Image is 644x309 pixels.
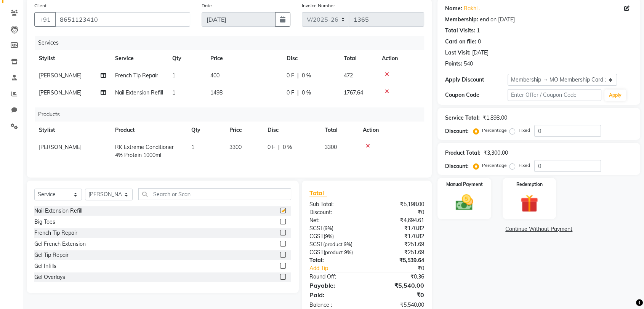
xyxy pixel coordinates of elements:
[325,225,332,231] span: 9%
[445,27,475,35] div: Total Visits:
[302,72,311,80] span: 0 %
[304,281,367,290] div: Payable:
[302,2,335,9] label: Invoice Number
[309,241,323,248] span: SGST
[304,224,367,232] div: ( )
[518,162,530,169] label: Fixed
[172,89,175,96] span: 1
[225,122,263,139] th: Price
[367,248,430,256] div: ₹251.69
[34,2,46,9] label: Client
[282,50,339,67] th: Disc
[268,143,275,151] span: 0 F
[450,192,479,213] img: _cash.svg
[191,144,194,150] span: 1
[34,218,55,226] div: Big Toes
[464,60,473,68] div: 540
[484,149,508,157] div: ₹3,300.00
[115,144,174,159] span: RK Extreme Conditioner 4% Protein 1000ml
[115,72,158,79] span: French Tip Repair
[168,50,206,67] th: Qty
[309,233,324,240] span: CGST
[445,5,462,13] div: Name:
[344,72,353,79] span: 472
[367,200,430,208] div: ₹5,198.00
[304,264,377,272] a: Add Tip
[515,192,543,215] img: _gift.svg
[464,5,480,13] a: Rakhi .
[302,89,311,97] span: 0 %
[482,127,506,134] label: Percentage
[367,224,430,232] div: ₹170.82
[367,208,430,216] div: ₹0
[278,143,280,151] span: |
[34,207,82,215] div: Nail Extension Refill
[34,122,111,139] th: Stylist
[138,188,291,200] input: Search or Scan
[446,181,483,188] label: Manual Payment
[367,273,430,281] div: ₹0.36
[39,89,82,96] span: [PERSON_NAME]
[304,200,367,208] div: Sub Total:
[344,241,351,247] span: 9%
[304,256,367,264] div: Total:
[445,38,476,46] div: Card on file:
[283,143,292,151] span: 0 %
[478,38,481,46] div: 0
[325,144,337,150] span: 3300
[445,149,481,157] div: Product Total:
[445,16,478,24] div: Membership:
[304,273,367,281] div: Round Off:
[472,49,489,57] div: [DATE]
[304,232,367,240] div: ( )
[34,240,86,248] div: Gel French Extension
[377,264,430,272] div: ₹0
[34,12,56,27] button: +91
[187,122,225,139] th: Qty
[445,114,480,122] div: Service Total:
[202,2,212,9] label: Date
[325,249,343,255] span: product
[445,49,471,57] div: Last Visit:
[229,144,242,150] span: 3300
[287,72,294,80] span: 0 F
[344,89,363,96] span: 1767.64
[34,273,65,281] div: Gel Overlays
[508,89,601,101] input: Enter Offer / Coupon Code
[304,208,367,216] div: Discount:
[111,122,187,139] th: Product
[439,225,639,233] a: Continue Without Payment
[35,36,430,50] div: Services
[367,290,430,299] div: ₹0
[210,89,223,96] span: 1498
[516,181,542,188] label: Redemption
[325,241,343,247] span: product
[115,89,163,96] span: Nail Extension Refill
[483,114,507,122] div: ₹1,898.00
[55,12,190,27] input: Search by Name/Mobile/Email/Code
[445,91,508,99] div: Coupon Code
[367,240,430,248] div: ₹251.69
[172,72,175,79] span: 1
[111,50,168,67] th: Service
[304,240,367,248] div: ( )
[445,162,469,170] div: Discount:
[518,127,530,134] label: Fixed
[39,72,82,79] span: [PERSON_NAME]
[287,89,294,97] span: 0 F
[309,189,327,197] span: Total
[367,281,430,290] div: ₹5,540.00
[367,256,430,264] div: ₹5,539.64
[445,127,469,135] div: Discount:
[309,225,323,232] span: SGST
[367,216,430,224] div: ₹4,694.61
[480,16,514,24] div: end on [DATE]
[263,122,320,139] th: Disc
[477,27,480,35] div: 1
[358,122,424,139] th: Action
[367,301,430,309] div: ₹5,540.00
[39,144,82,150] span: [PERSON_NAME]
[320,122,358,139] th: Total
[445,76,508,84] div: Apply Discount
[206,50,282,67] th: Price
